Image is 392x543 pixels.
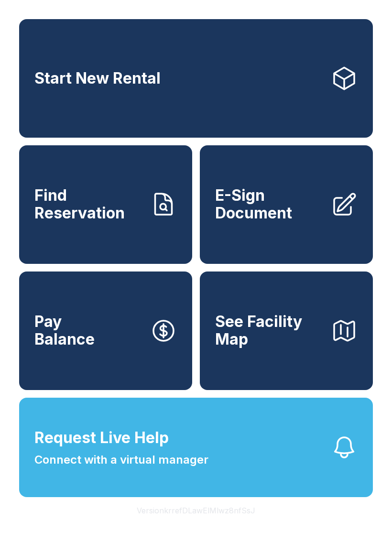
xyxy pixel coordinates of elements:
a: Find Reservation [19,145,192,264]
span: E-Sign Document [215,187,323,222]
button: PayBalance [19,271,192,390]
button: See Facility Map [200,271,373,390]
span: Start New Rental [34,70,161,87]
span: Find Reservation [34,187,142,222]
span: See Facility Map [215,313,323,348]
span: Request Live Help [34,426,169,449]
span: Connect with a virtual manager [34,451,208,468]
button: VersionkrrefDLawElMlwz8nfSsJ [129,497,263,524]
a: E-Sign Document [200,145,373,264]
a: Start New Rental [19,19,373,138]
span: Pay Balance [34,313,95,348]
button: Request Live HelpConnect with a virtual manager [19,398,373,497]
